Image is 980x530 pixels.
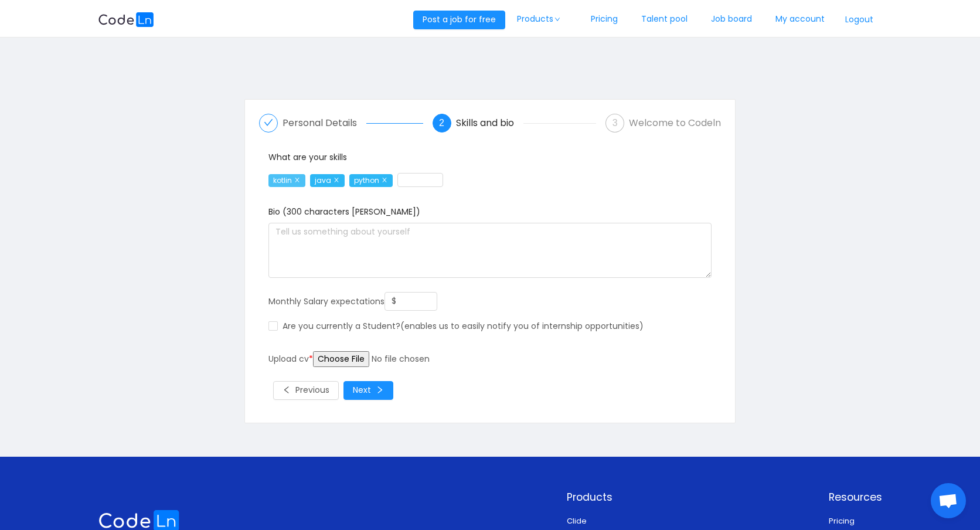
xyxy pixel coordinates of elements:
p: Products [567,490,651,505]
div: Skills and bio [456,114,523,132]
div: Open chat [931,483,966,518]
button: Logout [836,11,882,29]
a: Post a job for free [413,13,505,25]
i: icon: close [294,177,300,183]
span: kotlin [268,174,305,187]
label: Bio (300 characters max) [268,206,420,218]
label: What are your skills [268,151,347,163]
span: Are you currently a Student?(enables us to easily notify you of internship opportunities) [278,320,648,332]
button: Nexticon: right [343,381,393,400]
a: Pricing [829,515,855,526]
i: icon: down [554,16,561,22]
span: 2 [439,118,444,128]
i: icon: check [264,118,273,127]
button: icon: leftPrevious [273,381,339,400]
div: Welcome to Codeln [629,114,721,132]
div: Upload cv [268,342,712,367]
button: Post a job for free [413,11,505,29]
span: Monthly Salary expectations [268,295,384,307]
p: Resources [829,490,882,505]
span: java [310,174,345,187]
img: logobg.f302741d.svg [98,12,154,27]
i: icon: close [382,177,387,183]
div: Personal Details [283,114,366,132]
a: Clide [567,515,587,526]
i: icon: close [334,177,339,183]
span: python [349,174,393,187]
span: 3 [612,118,618,128]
